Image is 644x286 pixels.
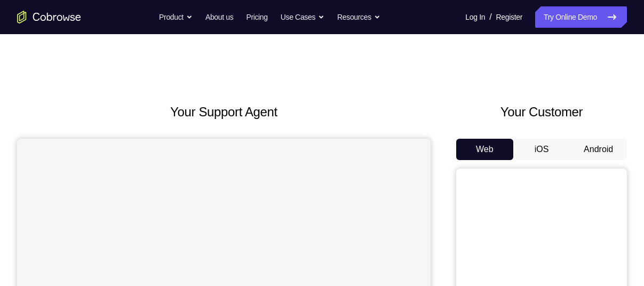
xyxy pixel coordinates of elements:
[159,6,193,28] button: Product
[205,6,233,28] a: About us
[489,11,491,23] span: /
[465,6,485,28] a: Log In
[246,6,267,28] a: Pricing
[535,6,627,28] a: Try Online Demo
[17,102,431,122] h2: Your Support Agent
[456,102,627,122] h2: Your Customer
[337,6,380,28] button: Resources
[456,139,513,160] button: Web
[570,139,627,160] button: Android
[17,11,81,23] a: Go to the home page
[281,6,324,28] button: Use Cases
[513,139,570,160] button: iOS
[496,6,522,28] a: Register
